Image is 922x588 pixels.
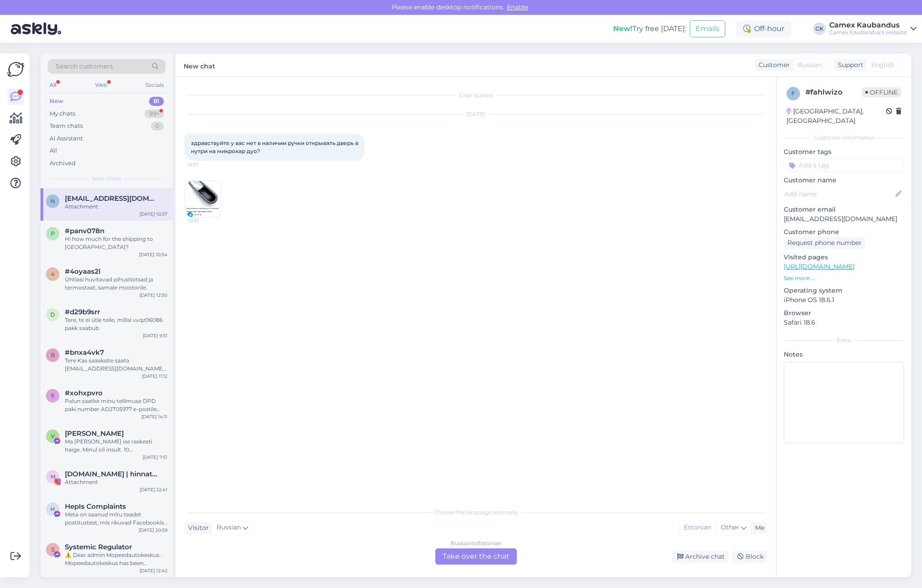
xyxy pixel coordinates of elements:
[56,62,113,71] span: Search customers
[92,175,121,183] span: New chats
[784,189,894,199] input: Add name
[65,194,158,203] span: nev-irina@mail.ru
[65,227,104,235] span: #panv078n
[736,21,791,37] div: Off-hour
[65,470,158,478] span: marimell.eu | hinnatud sisuloojad
[144,79,166,91] div: Socials
[185,91,767,100] div: Chat started
[784,227,904,237] p: Customer phone
[7,61,24,78] img: Askly Logo
[813,23,826,35] div: CK
[188,217,221,224] span: 10:37
[65,397,167,413] div: Palun saatke minu tellimuse DPD paki number AD2T05977 e-postile [EMAIL_ADDRESS][DOMAIN_NAME]
[784,134,904,142] div: Customer information
[50,473,55,480] span: m
[65,551,167,567] div: ⚠️ Dear admin Mopeedautokeskus . Mopeedautokeskus has been reported for violating community rules...
[185,110,767,118] div: [DATE]
[65,430,124,438] span: Valerik Ahnefer
[50,198,55,204] span: n
[139,251,167,258] div: [DATE] 10:54
[93,79,109,91] div: Web
[784,253,904,262] p: Visited pages
[145,109,164,118] div: 99+
[50,122,83,131] div: Team chats
[784,286,904,295] p: Operating system
[65,316,167,332] div: Tere, te ei ütle teile, millal vvqz06086 pakk saabub
[65,357,167,373] div: Tere Kas saaaksite saata [EMAIL_ADDRESS][DOMAIN_NAME] e-[PERSON_NAME] ka minu tellimuse arve: EWF...
[784,262,854,271] a: [URL][DOMAIN_NAME]
[504,3,531,11] span: Enable
[185,181,221,217] img: Attachment
[784,274,904,282] p: See more ...
[613,24,633,33] b: New!
[732,551,767,563] div: Block
[784,147,904,157] p: Customer tags
[185,508,767,516] div: Choose the language and reply
[862,87,901,97] span: Offline
[65,348,104,357] span: #bnxa4vk7
[65,438,167,454] div: Ma [PERSON_NAME] ise raskesti haige. Minul oli insult. 10 [PERSON_NAME] rapla kalmistul haua kaev...
[140,486,167,493] div: [DATE] 22:41
[65,267,100,276] span: #4oyaas2l
[784,318,904,327] p: Safari 18.6
[786,107,886,126] div: [GEOGRAPHIC_DATA], [GEOGRAPHIC_DATA]
[65,235,167,251] div: Hi how much for the shipping to [GEOGRAPHIC_DATA]?
[50,109,75,118] div: My chats
[187,161,221,168] span: 10:37
[791,90,795,97] span: f
[784,336,904,344] div: Extra
[140,211,167,217] div: [DATE] 10:37
[50,146,57,155] div: All
[140,567,167,574] div: [DATE] 12:42
[51,392,54,399] span: x
[191,140,360,154] span: здравствуйте у вас нет в наличии ручки открывать дверь в нутри на микрокар дуо?
[829,22,917,36] a: Camex KaubandusCamex Kaubandus's website
[829,29,907,36] div: Camex Kaubandus's website
[50,159,76,168] div: Archived
[151,122,164,131] div: 0
[784,295,904,305] p: iPhone OS 18.6.1
[721,523,739,531] span: Other
[784,214,904,224] p: [EMAIL_ADDRESS][DOMAIN_NAME]
[65,478,167,486] div: Attachment
[451,539,502,547] div: Russian to Estonian
[435,548,517,565] div: Take over the chat
[65,543,132,551] span: Systemic Regulator
[48,79,58,91] div: All
[784,350,904,359] p: Notes
[65,203,167,211] div: Attachment
[51,230,55,237] span: p
[784,205,904,214] p: Customer email
[50,506,55,512] span: H
[690,20,725,37] button: Emails
[143,332,167,339] div: [DATE] 9:31
[141,413,167,420] div: [DATE] 14:11
[834,60,863,70] div: Support
[784,308,904,318] p: Browser
[65,276,167,292] div: Ühtlasi huvitavad pihustiotsad ja termostaat, samale mootorile.
[142,373,167,380] div: [DATE] 11:12
[51,433,54,439] span: V
[805,87,862,98] div: # fahlwizo
[51,546,54,553] span: S
[50,311,55,318] span: d
[65,389,103,397] span: #xohxpvro
[50,134,83,143] div: AI Assistant
[613,23,686,34] div: Try free [DATE]:
[185,523,209,533] div: Visitor
[140,292,167,299] div: [DATE] 12:50
[784,176,904,185] p: Customer name
[672,551,728,563] div: Archive chat
[871,60,895,70] span: English
[184,59,215,71] label: New chat
[143,454,167,461] div: [DATE] 7:51
[51,271,54,277] span: 4
[829,22,907,29] div: Camex Kaubandus
[50,97,63,106] div: New
[217,523,241,533] span: Russian
[149,97,164,106] div: 81
[65,502,126,511] span: HepIs Complaints
[139,527,167,534] div: [DATE] 20:59
[755,60,790,70] div: Customer
[65,511,167,527] div: Meta on saanud mitu teadet postitustest, mis rikuvad Facebookis olevate piltide ja videotega seot...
